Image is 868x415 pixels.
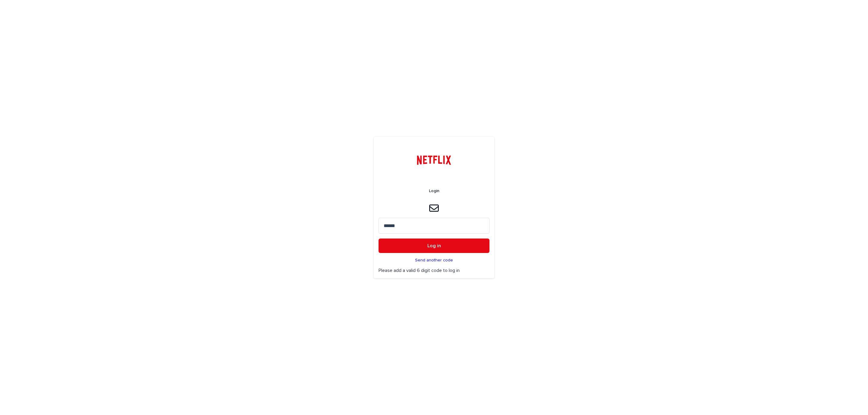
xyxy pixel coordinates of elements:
span: Log in [427,243,441,248]
button: Log in [379,239,489,253]
h2: Login [429,189,439,194]
img: ifQbXi3ZQGMSEF7WDB7W [413,151,456,169]
p: Please add a valid 6 digit code to log in [379,268,489,273]
p: Send another code [415,258,453,263]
